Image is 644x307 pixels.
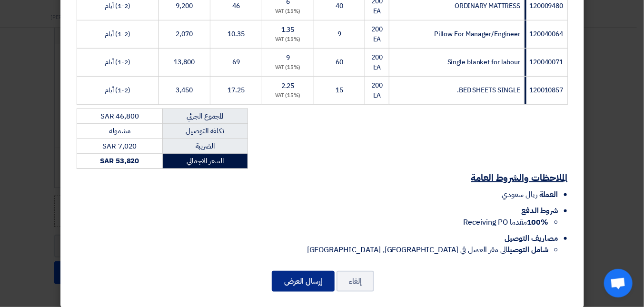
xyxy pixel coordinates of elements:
[508,244,549,256] strong: شامل التوصيل
[109,126,130,136] span: مشموله
[525,20,567,48] td: 120040064
[105,85,130,95] span: (1-2) أيام
[228,29,245,39] span: 10.35
[105,57,130,67] span: (1-2) أيام
[174,57,195,67] span: 13,800
[100,156,139,166] strong: SAR 53,820
[228,85,245,95] span: 17.25
[371,24,383,44] span: 200 EA
[163,109,248,124] td: المجموع الجزئي
[447,57,521,67] span: Single blanket for labour
[521,205,558,217] span: شروط الدفع
[434,29,520,39] span: Pillow For Manager/Engineer
[77,244,549,256] li: الى مقر العميل في [GEOGRAPHIC_DATA], [GEOGRAPHIC_DATA]
[163,154,248,169] td: السعر الاجمالي
[232,1,240,11] span: 46
[163,124,248,139] td: تكلفه التوصيل
[266,8,310,16] div: (15%) VAT
[266,36,310,44] div: (15%) VAT
[525,48,567,76] td: 120040071
[337,29,341,39] span: 9
[371,80,383,100] span: 200 EA
[176,29,193,39] span: 2,070
[77,109,163,124] td: SAR 46,800
[105,29,130,39] span: (1-2) أيام
[105,1,130,11] span: (1-2) أيام
[336,1,343,11] span: 40
[281,81,295,91] span: 2.25
[163,139,248,154] td: الضريبة
[502,189,537,200] span: ريال سعودي
[281,25,295,35] span: 1.35
[232,57,240,67] span: 69
[266,92,310,100] div: (15%) VAT
[525,76,567,104] td: 120010857
[102,141,137,151] span: SAR 7,020
[176,85,193,95] span: 3,450
[471,170,568,185] u: الملاحظات والشروط العامة
[505,233,558,244] span: مصاريف التوصيل
[604,269,633,297] a: دردشة مفتوحة
[457,85,520,95] span: BED SHEETS SINGLE.
[266,64,310,72] div: (15%) VAT
[371,52,383,72] span: 200 EA
[272,271,335,292] button: إرسال العرض
[176,1,193,11] span: 9,200
[539,189,558,200] span: العملة
[464,217,549,228] span: مقدما Receiving PO
[455,1,520,11] span: ORDINARY MATTRESS
[286,53,290,63] span: 9
[336,85,343,95] span: 15
[527,217,549,228] strong: 100%
[336,57,343,67] span: 60
[337,271,374,292] button: إلغاء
